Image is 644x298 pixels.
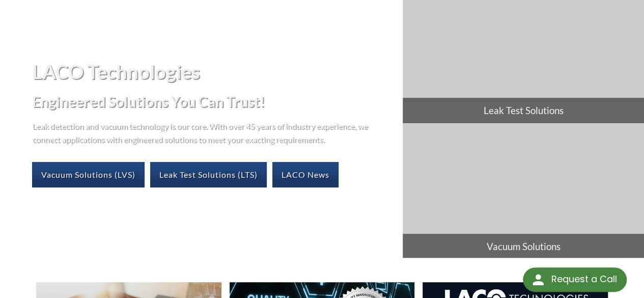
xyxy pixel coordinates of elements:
[32,92,394,111] h2: Engineered Solutions You Can Trust!
[150,162,267,187] a: Leak Test Solutions (LTS)
[403,124,644,259] a: Vacuum Solutions
[403,234,644,259] span: Vacuum Solutions
[272,162,339,187] a: LACO News
[523,267,627,292] div: Request a Call
[403,98,644,123] span: Leak Test Solutions
[551,267,617,291] div: Request a Call
[32,119,373,145] p: Leak detection and vacuum technology is our core. With over 45 years of industry experience, we c...
[32,162,145,187] a: Vacuum Solutions (LVS)
[530,272,546,288] img: round button
[32,59,394,84] h1: LACO Technologies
